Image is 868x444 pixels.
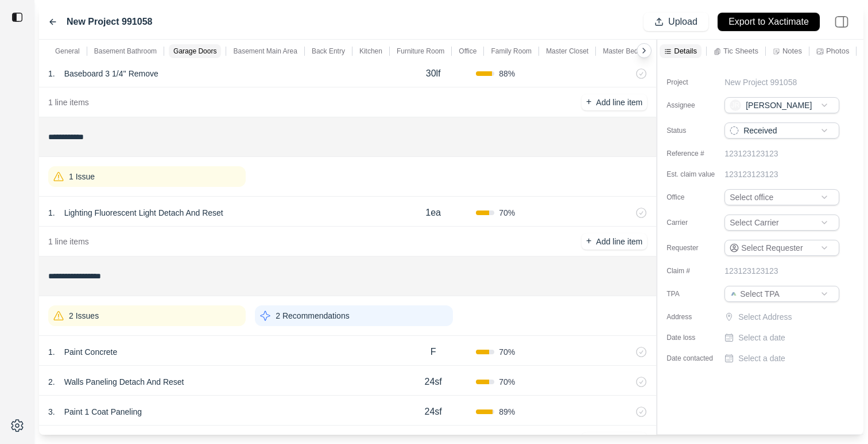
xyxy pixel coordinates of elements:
p: New Project 991058 [724,76,797,88]
p: Details [674,46,697,56]
p: Kitchen [359,47,382,56]
p: Photos [826,46,849,56]
label: New Project 991058 [67,15,152,29]
label: Requester [666,243,724,252]
p: Paint Concrete [60,344,122,360]
p: Add line item [596,97,642,108]
p: 123123123123 [724,169,778,180]
p: 123123123123 [724,148,778,159]
label: Office [666,193,724,202]
label: Status [666,126,724,135]
p: F [431,345,436,359]
p: Furniture Room [397,47,444,56]
p: Add line item [596,236,642,247]
label: Assignee [666,101,724,110]
p: Export to Xactimate [728,16,809,29]
p: 2 Issues [69,310,99,321]
button: Upload [644,13,708,31]
p: 1 line items [48,97,89,108]
span: 88 % [499,68,515,79]
p: Basement Bathroom [94,47,157,56]
p: 2 Recommendations [276,310,349,321]
label: Reference # [666,149,724,158]
p: + [586,95,591,109]
p: 1 . [48,207,55,219]
button: +Add line item [582,94,647,110]
button: +Add line item [582,234,647,250]
p: 2 . [48,376,55,388]
p: General [55,47,80,56]
label: Address [666,312,724,321]
p: 1 line items [48,236,89,247]
p: Back Entry [312,47,345,56]
p: Select a date [738,353,785,364]
img: toggle sidebar [11,12,23,23]
p: 1ea [425,206,441,220]
p: 3 . [48,406,55,418]
label: Date contacted [666,354,724,363]
span: 89 % [499,406,515,418]
label: Carrier [666,218,724,227]
p: 1 . [48,68,55,79]
span: 70 % [499,346,515,358]
button: Export to Xactimate [718,13,820,31]
p: + [586,235,591,248]
label: Claim # [666,266,724,275]
p: Master Closet [546,47,588,56]
p: Tic Sheets [723,46,758,56]
p: 123123123123 [724,265,778,277]
p: Upload [668,16,697,29]
p: Family Room [491,47,532,56]
p: Basement Main Area [233,47,297,56]
p: Office [459,47,476,56]
p: 24sf [425,375,442,389]
span: 70 % [499,376,515,388]
p: 1 . [48,346,55,358]
img: right-panel.svg [829,9,854,35]
label: Est. claim value [666,170,724,179]
p: 24sf [425,405,442,419]
p: Select Address [738,311,842,323]
span: 70 % [499,207,515,219]
p: Select a date [738,332,785,343]
p: 1 Issue [69,171,95,182]
p: Baseboard 3 1/4'' Remove [60,66,163,82]
label: Date loss [666,333,724,342]
label: TPA [666,289,724,298]
p: Master Bedroom [603,47,654,56]
p: Garage Doors [173,47,216,56]
p: Lighting Fluorescent Light Detach And Reset [60,205,228,221]
label: Project [666,78,724,87]
p: Walls Paneling Detach And Reset [60,374,189,390]
p: Paint 1 Coat Paneling [60,404,146,420]
p: 30lf [426,67,441,81]
p: Notes [782,46,802,56]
